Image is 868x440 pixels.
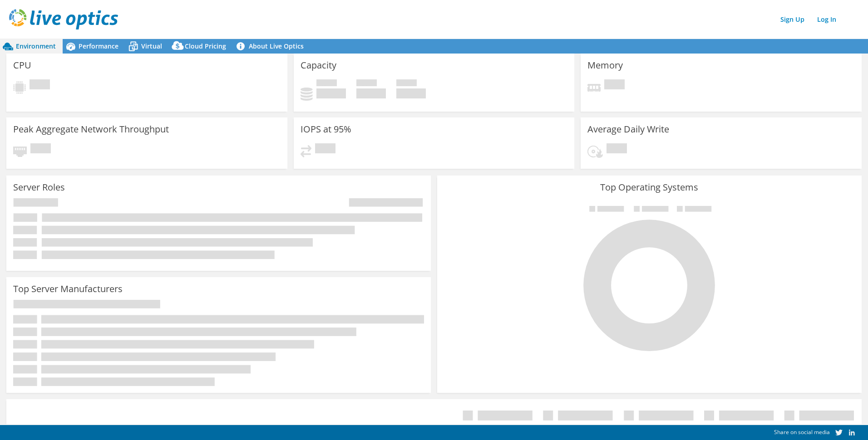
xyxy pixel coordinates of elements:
[185,42,226,50] span: Cloud Pricing
[13,60,31,70] h3: CPU
[30,79,50,92] span: Pending
[9,9,118,29] img: live_optics_svg.svg
[396,88,426,98] h4: 0 GiB
[315,143,335,156] span: Pending
[233,39,311,54] a: About Live Optics
[587,60,623,70] h3: Memory
[774,428,830,436] span: Share on social media
[604,79,625,92] span: Pending
[13,284,123,294] h3: Top Server Manufacturers
[607,143,627,156] span: Pending
[316,88,346,98] h4: 0 GiB
[356,79,377,88] span: Free
[444,182,855,192] h3: Top Operating Systems
[587,124,669,134] h3: Average Daily Write
[813,13,841,26] a: Log In
[16,42,56,50] span: Environment
[13,124,169,134] h3: Peak Aggregate Network Throughput
[356,88,386,98] h4: 0 GiB
[301,124,351,134] h3: IOPS at 95%
[30,143,51,156] span: Pending
[301,60,336,70] h3: Capacity
[13,182,65,192] h3: Server Roles
[141,42,162,50] span: Virtual
[396,79,417,88] span: Total
[79,42,118,50] span: Performance
[776,13,809,26] a: Sign Up
[316,79,337,88] span: Used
